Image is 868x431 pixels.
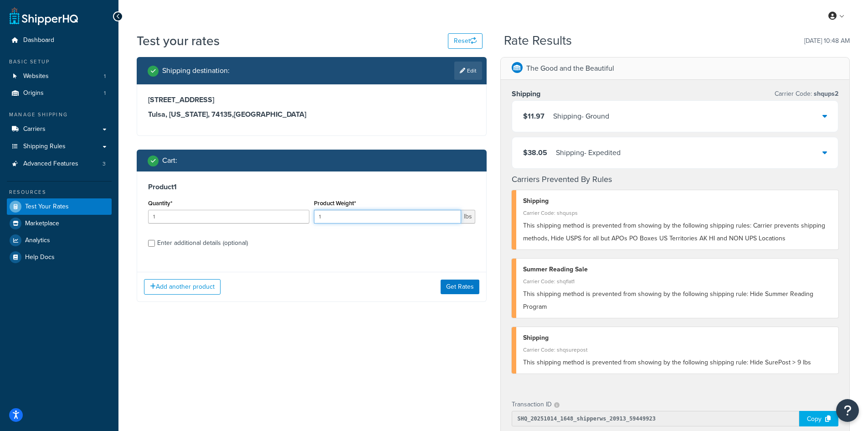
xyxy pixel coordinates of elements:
span: This shipping method is prevented from showing by the following shipping rule: Hide SurePost > 9 lbs [523,358,811,367]
div: Summer Reading Sale [523,263,832,276]
h1: Test your rates [137,32,220,50]
span: 1 [104,89,106,97]
span: $38.05 [523,147,547,158]
a: Advanced Features3 [7,156,112,172]
button: Reset [448,33,483,49]
a: Origins1 [7,85,112,102]
h3: Shipping [512,89,540,99]
input: 0.00 [314,210,461,223]
span: $11.97 [523,111,544,121]
div: Shipping [523,195,832,208]
span: Marketplace [25,220,59,228]
span: This shipping method is prevented from showing by the following shipping rules: Carrier prevents ... [523,221,825,243]
div: Copy [799,411,838,426]
a: Edit [454,62,482,80]
div: Carrier Code: shqusps [523,207,832,219]
input: 0 [148,210,309,223]
span: Websites [23,73,49,80]
span: Shipping Rules [23,143,66,151]
div: Resources [7,188,112,196]
input: Enter additional details (optional) [148,240,155,247]
a: Carriers [7,121,112,138]
button: Add another product [144,279,221,295]
span: Origins [23,89,44,97]
span: 3 [103,160,106,168]
span: Help Docs [25,254,55,261]
div: Carrier Code: shqflat1 [523,275,832,288]
span: Test Your Rates [25,203,69,211]
a: Websites1 [7,68,112,85]
a: Dashboard [7,32,112,49]
div: Carrier Code: shqsurepost [523,343,832,356]
label: Quantity* [148,200,172,207]
button: Open Resource Center [836,399,859,422]
div: Manage Shipping [7,111,112,119]
span: 1 [104,73,106,80]
div: Shipping - Expedited [556,146,621,159]
div: Basic Setup [7,58,112,66]
p: [DATE] 10:48 AM [804,35,850,47]
h2: Rate Results [504,34,572,48]
h3: Product 1 [148,182,475,192]
span: lbs [461,210,475,223]
a: Test Your Rates [7,198,112,215]
div: Shipping - Ground [553,110,609,123]
a: Shipping Rules [7,138,112,155]
li: Websites [7,68,112,85]
label: Product Weight* [314,200,356,207]
p: Carrier Code: [775,88,838,100]
li: Advanced Features [7,156,112,172]
h4: Carriers Prevented By Rules [512,173,839,186]
span: Carriers [23,125,46,133]
h3: Tulsa, [US_STATE], 74135 , [GEOGRAPHIC_DATA] [148,110,475,119]
div: Shipping [523,332,832,344]
a: Help Docs [7,249,112,265]
h3: [STREET_ADDRESS] [148,95,475,104]
span: Dashboard [23,36,54,44]
a: Analytics [7,232,112,249]
span: Analytics [25,237,50,244]
p: Transaction ID [512,398,552,411]
span: shqups2 [812,89,838,99]
span: This shipping method is prevented from showing by the following shipping rule: Hide Summer Readin... [523,289,813,312]
li: Origins [7,85,112,102]
h2: Cart : [162,156,177,165]
a: Marketplace [7,215,112,232]
p: The Good and the Beautiful [526,62,614,75]
div: Enter additional details (optional) [157,237,248,249]
span: Advanced Features [23,160,78,168]
button: Get Rates [441,280,479,294]
h2: Shipping destination : [162,67,230,75]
